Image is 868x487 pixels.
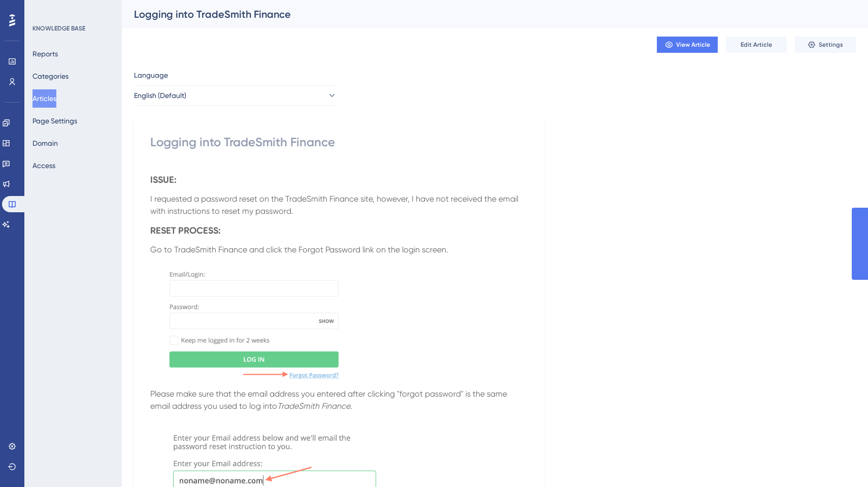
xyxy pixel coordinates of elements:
[150,174,177,185] strong: ISSUE:
[32,45,58,63] button: Reports
[134,7,830,21] div: Logging into TradeSmith Finance
[726,37,787,53] button: Edit Article
[741,41,772,49] span: Edit Article
[32,89,56,108] button: Articles
[819,41,843,49] span: Settings
[676,41,710,49] span: View Article
[134,69,168,81] span: Language
[150,194,520,216] span: I requested a password reset on the TradeSmith Finance site, however, I have not received the ema...
[134,89,186,102] span: English (Default)
[32,112,77,130] button: Page Settings
[32,24,85,33] div: KNOWLEDGE BASE
[657,37,718,53] button: View Article
[150,225,221,236] strong: RESET PROCESS:
[32,134,58,152] button: Domain
[150,134,528,150] div: Logging into TradeSmith Finance
[350,401,352,411] span: .
[825,447,856,477] iframe: UserGuiding AI Assistant Launcher
[795,37,856,53] button: Settings
[32,156,55,175] button: Access
[32,67,69,85] button: Categories
[150,389,509,411] span: Please make sure that the email address you entered after clicking "forgot password" is the same ...
[134,85,337,106] button: English (Default)
[150,245,448,254] span: Go to TradeSmith Finance and click the Forgot Password link on the login screen.
[277,401,350,411] em: TradeSmith Finance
